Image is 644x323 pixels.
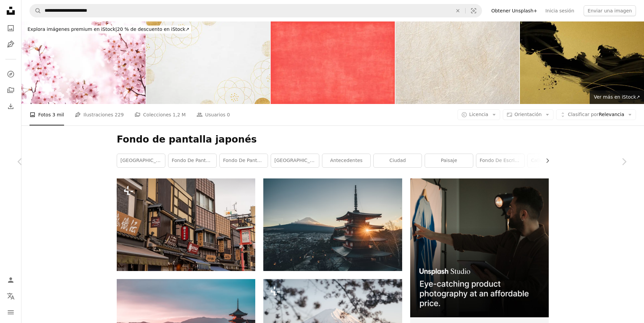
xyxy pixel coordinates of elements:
a: calle [GEOGRAPHIC_DATA] [528,154,576,167]
span: Clasificar por [568,112,599,117]
img: Una calle de la ciudad llena de muchos edificios altos [117,178,255,271]
span: 1,2 M [173,111,186,118]
a: Colecciones [4,84,17,97]
button: Clasificar porRelevancia [556,109,636,120]
img: file-1715714098234-25b8b4e9d8faimage [410,178,549,317]
h1: Fondo de pantalla japonés [117,133,549,146]
img: Fondo de papel washi japonés con ilustración de marco floral [146,21,270,104]
a: ciudad [374,154,422,167]
img: Coral melocotón Grunge papel hormigón fondo de pared abstracto ombre naranja milenario rosa textu... [271,21,395,104]
a: Ilustraciones 229 [75,104,124,125]
a: Ilustraciones [4,38,17,51]
a: Fotos [4,21,17,35]
a: Fondo de escritorio [476,154,524,167]
button: Menú [4,306,17,319]
span: Orientación [515,112,542,117]
a: Templo de la pagoda rodeado de árboles [263,222,402,228]
span: Ver más en iStock ↗ [594,94,640,100]
a: Ver más en iStock↗ [590,91,644,104]
img: Templo de la pagoda rodeado de árboles [263,178,402,271]
a: Iniciar sesión / Registrarse [4,273,17,287]
a: [GEOGRAPHIC_DATA] [117,154,165,167]
a: Explorar [4,67,17,81]
a: Usuarios 0 [197,104,230,125]
button: Idioma [4,289,17,303]
a: Obtener Unsplash+ [487,5,541,16]
span: Licencia [469,112,488,117]
button: desplazar lista a la derecha [541,154,549,167]
button: Borrar [450,4,465,17]
span: 0 [227,111,230,118]
button: Licencia [458,109,500,120]
img: Un fondo dorado para el Año Nuevo con una imagen de fuerza en las pinceladas. Celebra los saltos ... [520,21,644,104]
span: 229 [115,111,124,118]
a: [GEOGRAPHIC_DATA] [271,154,319,167]
a: Explora imágenes premium en iStock|20 % de descuento en iStock↗ [21,21,195,38]
a: Una calle de la ciudad llena de muchos edificios altos [117,222,255,228]
a: Colecciones 1,2 M [135,104,186,125]
img: Fondo de textura de papel de arroz Beige [395,21,520,104]
a: Siguiente [604,129,644,194]
a: antecedentes [322,154,370,167]
a: paisaje [425,154,473,167]
img: Cherry Blossom In Japan [21,21,146,104]
button: Búsqueda visual [466,4,482,17]
span: Explora imágenes premium en iStock | [28,26,117,32]
a: Inicia sesión [541,5,578,16]
a: Historial de descargas [4,100,17,113]
span: 20 % de descuento en iStock ↗ [28,26,189,32]
button: Enviar una imagen [584,5,636,16]
a: fondo de pantalla [168,154,216,167]
span: Relevancia [568,111,624,118]
button: Buscar en Unsplash [30,4,41,17]
form: Encuentra imágenes en todo el sitio [30,4,482,17]
a: Fondo de pantalla de [GEOGRAPHIC_DATA] [220,154,268,167]
button: Orientación [503,109,553,120]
